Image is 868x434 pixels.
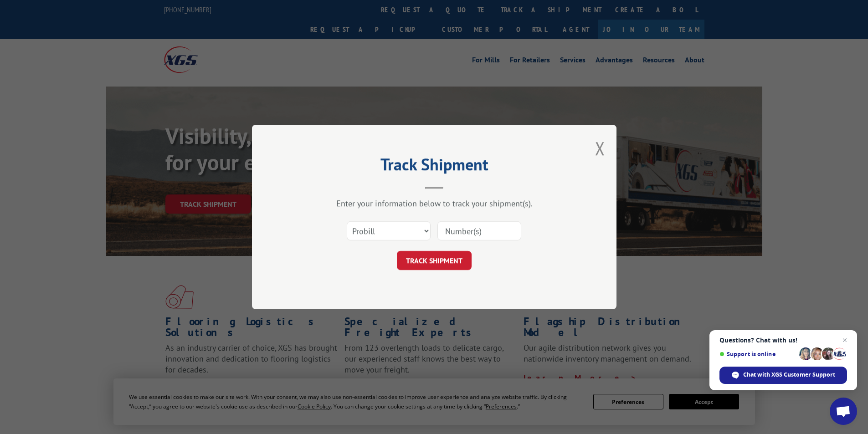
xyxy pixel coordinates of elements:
span: Support is online [719,351,796,357]
input: Number(s) [437,221,521,240]
div: Chat with XGS Customer Support [719,367,847,384]
div: Enter your information below to track your shipment(s). [298,198,571,209]
span: Questions? Chat with us! [719,337,847,344]
button: TRACK SHIPMENT [397,251,472,270]
span: Close chat [839,335,850,346]
div: Open chat [830,398,857,425]
span: Chat with XGS Customer Support [743,371,835,379]
h2: Track Shipment [298,158,571,175]
button: Close modal [595,136,605,160]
